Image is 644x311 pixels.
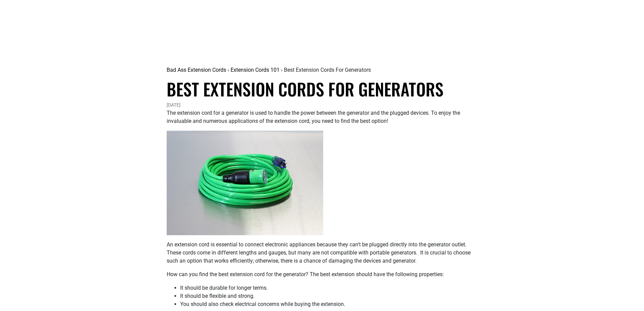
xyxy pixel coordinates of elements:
span: Best Extension Cords For Generators [284,67,371,73]
a: Bad Ass Extension Cords [167,67,226,73]
h1: Best Extension Cords For Generators [167,79,478,98]
span: › [281,67,283,73]
li: It should be flexible and strong. [180,292,478,300]
p: The extension cord for a generator is used to handle the power between the generator and the plug... [167,109,478,125]
time: [DATE] [167,102,181,108]
p: An extension cord is essential to connect electronic appliances because they can't be plugged dir... [167,241,478,265]
a: Extension Cords 101 [231,67,280,73]
span: › [228,67,229,73]
p: How can you find the best extension cord for the generator? The best extension should have the fo... [167,270,478,279]
li: You should also check electrical concerns while buying the extension. [180,300,478,308]
li: It should be durable for longer terms. [180,284,478,292]
nav: breadcrumbs [167,66,374,74]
